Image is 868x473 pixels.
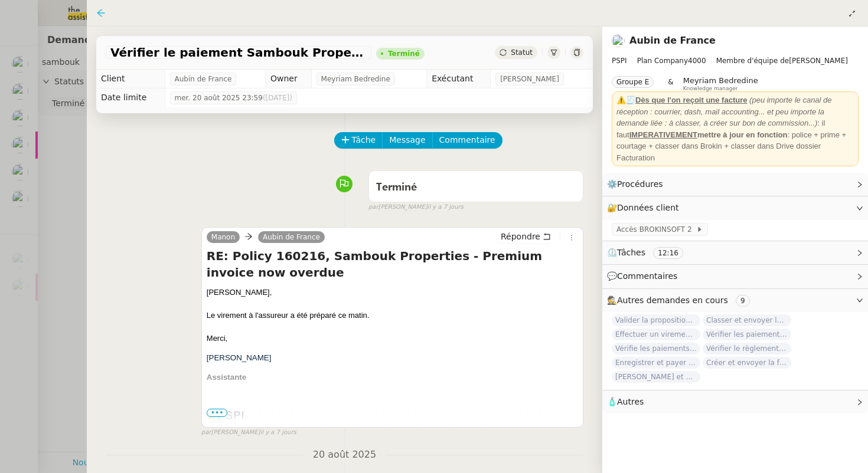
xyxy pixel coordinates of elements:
[368,202,378,212] span: par
[607,201,684,215] span: 🔐
[388,50,420,57] div: Terminé
[607,295,755,305] span: 🕵️
[617,179,663,189] span: Procédures
[304,447,386,463] span: 20 août 2025
[612,34,625,47] img: users%2FSclkIUIAuBOhhDrbgjtrSikBoD03%2Favatar%2F48cbc63d-a03d-4817-b5bf-7f7aeed5f2a9
[612,57,627,65] span: PSPI
[612,76,654,88] nz-tag: Groupe E
[427,70,491,88] td: Exécutant
[201,428,296,438] small: [PERSON_NAME]
[207,373,246,382] span: Assistante
[617,271,677,281] span: Commentaires
[668,76,673,91] span: &
[607,178,668,191] span: ⚙️
[612,371,700,383] span: [PERSON_NAME] et envoyer la facture à [PERSON_NAME]
[501,231,540,242] span: Répondre
[607,397,644,406] span: 🧴
[703,314,791,326] span: Classer et envoyer la facture de renouvellement
[207,232,240,242] a: Manon
[175,73,232,85] span: Aubin de France
[612,357,700,369] span: Enregistrer et payer la compagnie
[207,409,228,417] span: •••
[617,203,679,212] span: Données client
[334,132,383,149] button: Tâche
[602,289,868,312] div: 🕵️Autres demandes en cours 9
[602,390,868,413] div: 🧴Autres
[607,248,693,257] span: ⏲️
[607,271,683,281] span: 💬
[716,57,789,65] span: Membre d'équipe de
[207,353,272,362] span: [PERSON_NAME]
[616,224,696,235] span: Accès BROKINSOFT 2
[110,47,367,58] span: Vérifier le paiement Sambouk Properties
[368,202,464,212] small: [PERSON_NAME]
[602,173,868,196] div: ⚙️Procédures
[602,196,868,219] div: 🔐Données client
[96,88,165,107] td: Date limite
[432,132,502,149] button: Commentaire
[703,357,791,369] span: Créer et envoyer la facture Steelhead
[612,314,700,326] span: Valider la proposition d'assurance Honda
[497,230,555,243] button: Répondre
[616,94,854,163] div: ⚠️🧾 : il faut : police + prime + courtage + classer dans Brokin + classer dans Drive dossier Fact...
[439,133,495,147] span: Commentaire
[688,57,706,65] span: 4000
[629,130,788,139] strong: mettre à jour en fonction
[201,428,211,438] span: par
[612,55,859,67] span: [PERSON_NAME]
[629,35,716,46] a: Aubin de France
[266,70,312,88] td: Owner
[376,182,417,193] span: Terminé
[207,410,244,419] img: Une image contenant capture d’écran, cercle, Graphique, PoliceDescription générée automatiquement
[175,92,292,104] span: mer. 20 août 2025 23:59
[500,73,559,85] span: [PERSON_NAME]
[321,73,390,85] span: Meyriam Bedredine
[683,86,738,92] span: Knowledge manager
[260,428,296,438] span: il y a 7 jours
[602,241,868,264] div: ⏲️Tâches 12:16
[602,265,868,288] div: 💬Commentaires
[258,232,325,242] a: Aubin de France
[703,343,791,354] span: Vérifier le règlement de la facture
[703,329,791,340] span: Vérifier les paiements reçus
[207,287,578,298] div: [PERSON_NAME],
[653,247,683,259] nz-tag: 12:16
[635,96,747,104] u: Dès que l'on reçoit une facture
[96,70,165,88] td: Client
[637,57,688,65] span: Plan Company
[617,295,728,305] span: Autres demandes en cours
[207,333,578,344] div: Merci,
[612,329,700,340] span: Effectuer un virement urgent
[683,76,758,91] app-user-label: Knowledge manager
[207,248,578,281] h4: RE: Policy 160216, Sambouk Properties - Premium invoice now overdue
[683,76,758,85] span: Meyriam Bedredine
[617,248,645,257] span: Tâches
[511,48,533,57] span: Statut
[736,295,750,307] nz-tag: 9
[612,343,700,354] span: Vérifie les paiements des primes récentes
[428,202,464,212] span: il y a 7 jours
[616,96,832,127] em: (peu importe le canal de réception : courrier, dash, mail accounting... et peu importe la demande...
[389,133,425,147] span: Message
[207,310,578,321] div: Le virement à l'assureur a été préparé ce matin.
[382,132,432,149] button: Message
[263,94,292,102] span: ([DATE])
[352,133,376,147] span: Tâche
[617,397,644,406] span: Autres
[629,130,697,139] u: IMPERATIVEMENT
